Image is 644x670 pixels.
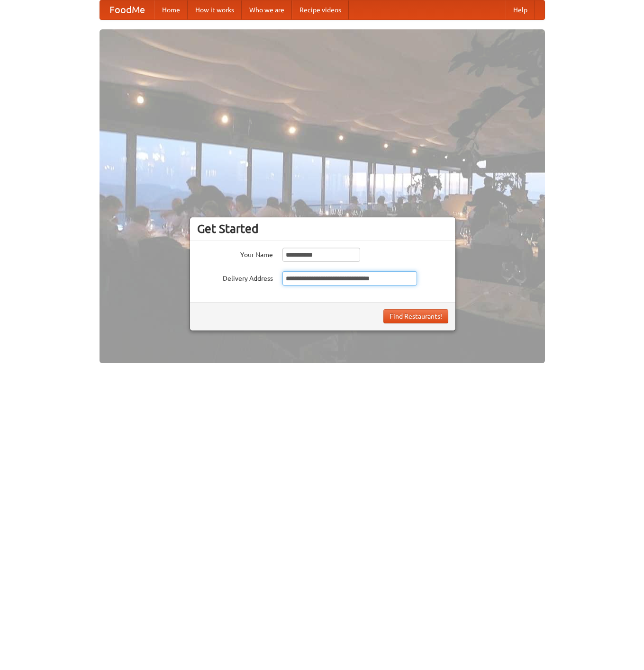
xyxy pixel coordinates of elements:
a: Who we are [242,0,292,19]
label: Your Name [197,248,273,259]
button: Find Restaurants! [383,309,448,323]
a: Help [506,0,535,19]
a: Home [154,0,188,19]
label: Delivery Address [197,271,273,283]
a: How it works [188,0,242,19]
a: FoodMe [100,0,154,19]
h3: Get Started [197,222,448,236]
a: Recipe videos [292,0,349,19]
